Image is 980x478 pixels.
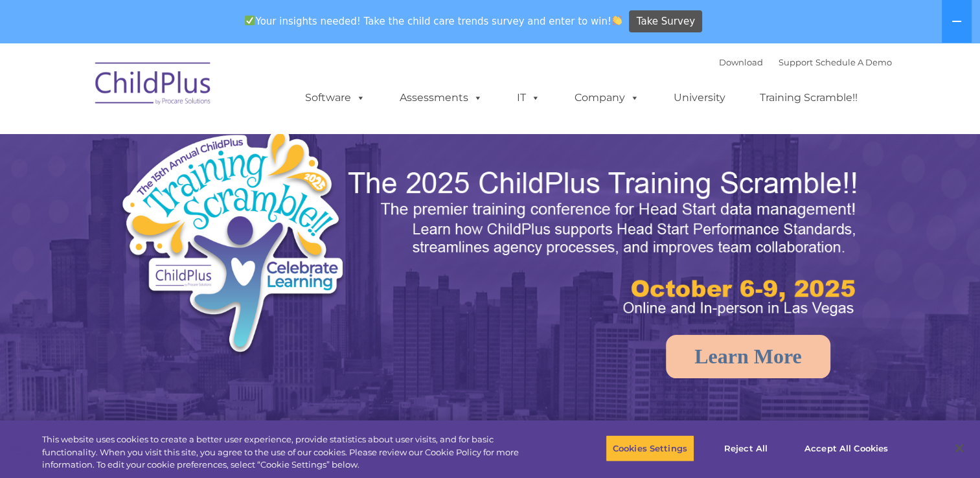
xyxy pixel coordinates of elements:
[797,435,895,462] button: Accept All Cookies
[240,8,628,34] span: Your insights needed! Take the child care trends survey and enter to win!
[779,57,813,67] a: Support
[747,85,871,111] a: Training Scramble!!
[629,10,702,33] a: Take Survey
[89,53,218,118] img: ChildPlus by Procare Solutions
[719,57,892,67] font: |
[504,85,553,111] a: IT
[387,85,496,111] a: Assessments
[666,335,830,378] a: Learn More
[705,435,786,462] button: Reject All
[945,434,974,462] button: Close
[719,57,763,67] a: Download
[292,85,378,111] a: Software
[661,85,738,111] a: University
[606,435,694,462] button: Cookies Settings
[562,85,652,111] a: Company
[815,57,892,67] a: Schedule A Demo
[180,139,235,148] span: Phone number
[612,16,622,25] img: 👏
[637,10,695,33] span: Take Survey
[42,433,539,472] div: This website uses cookies to create a better user experience, provide statistics about user visit...
[180,85,220,95] span: Last name
[245,16,255,25] img: ✅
